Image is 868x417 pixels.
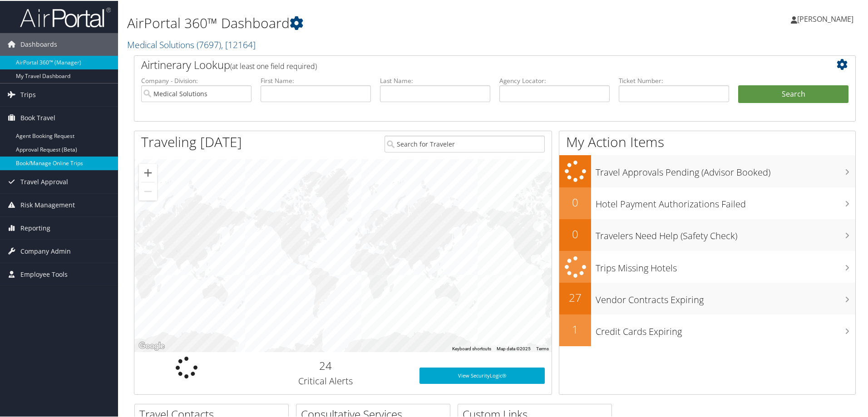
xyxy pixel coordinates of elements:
[559,186,855,218] a: 0Hotel Payment Authorizations Failed
[791,5,863,32] a: [PERSON_NAME]
[141,132,242,151] h1: Traveling [DATE]
[137,339,167,351] img: Google
[559,282,855,314] a: 27Vendor Contracts Expiring
[139,163,157,181] button: Zoom in
[596,288,855,305] h3: Vendor Contracts Expiring
[559,289,591,304] h2: 27
[380,75,490,84] label: Last Name:
[596,192,855,210] h3: Hotel Payment Authorizations Failed
[20,262,68,285] span: Employee Tools
[385,135,545,152] input: Search for Traveler
[499,75,610,84] label: Agency Locator:
[559,321,591,336] h2: 1
[139,182,157,200] button: Zoom out
[20,193,75,216] span: Risk Management
[797,13,853,23] span: [PERSON_NAME]
[141,75,252,84] label: Company - Division:
[137,339,167,351] a: Open this area in Google Maps (opens a new window)
[559,194,591,209] h2: 0
[20,106,55,128] span: Book Travel
[197,38,221,50] span: ( 7697 )
[221,38,256,50] span: , [ 12164 ]
[20,83,36,105] span: Trips
[596,320,855,337] h3: Credit Cards Expiring
[20,170,68,192] span: Travel Approval
[261,75,371,84] label: First Name:
[452,345,491,351] button: Keyboard shortcuts
[559,218,855,250] a: 0Travelers Need Help (Safety Check)
[559,226,591,241] h2: 0
[596,256,855,274] h3: Trips Missing Hotels
[20,239,71,262] span: Company Admin
[20,32,57,55] span: Dashboards
[559,314,855,345] a: 1Credit Cards Expiring
[619,75,729,84] label: Ticket Number:
[596,161,855,178] h3: Travel Approvals Pending (Advisor Booked)
[536,345,549,350] a: Terms (opens in new tab)
[127,13,617,32] h1: AirPortal 360™ Dashboard
[559,250,855,282] a: Trips Missing Hotels
[419,367,545,383] a: View SecurityLogic®
[20,216,50,239] span: Reporting
[559,132,855,151] h1: My Action Items
[230,60,317,70] span: (at least one field required)
[127,38,256,50] a: Medical Solutions
[246,357,406,373] h2: 24
[738,84,848,103] button: Search
[497,345,531,350] span: Map data ©2025
[559,154,855,186] a: Travel Approvals Pending (Advisor Booked)
[141,56,789,72] h2: Airtinerary Lookup
[596,224,855,241] h3: Travelers Need Help (Safety Check)
[20,6,111,27] img: airportal-logo.png
[246,374,406,387] h3: Critical Alerts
